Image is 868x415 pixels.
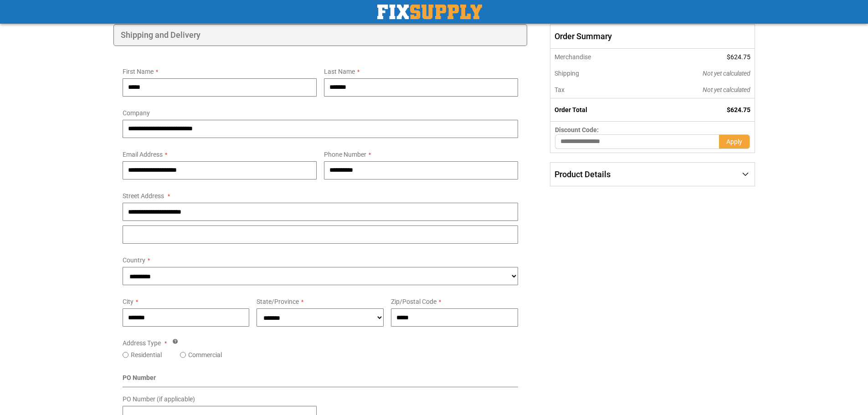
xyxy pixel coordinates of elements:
[703,86,750,93] span: Not yet calculated
[257,298,299,305] span: State/Province
[726,138,742,145] span: Apply
[727,106,750,113] span: $624.75
[555,106,587,113] strong: Order Total
[123,339,161,347] span: Address Type
[727,53,750,61] span: $624.75
[550,82,641,98] th: Tax
[377,5,482,19] a: store logo
[123,256,145,264] span: Country
[123,151,163,158] span: Email Address
[377,5,482,19] img: Fix Industrial Supply
[550,24,755,49] span: Order Summary
[391,298,437,305] span: Zip/Postal Code
[550,49,641,65] th: Merchandise
[123,109,150,117] span: Company
[131,350,162,359] label: Residential
[123,68,154,75] span: First Name
[123,395,195,403] span: PO Number (if applicable)
[123,192,164,200] span: Street Address
[123,298,134,305] span: City
[555,70,579,77] span: Shipping
[719,134,750,149] button: Apply
[555,126,599,133] span: Discount Code:
[123,373,519,387] div: PO Number
[555,169,611,179] span: Product Details
[188,350,222,359] label: Commercial
[324,68,355,75] span: Last Name
[113,24,528,46] div: Shipping and Delivery
[324,151,366,158] span: Phone Number
[703,70,750,77] span: Not yet calculated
